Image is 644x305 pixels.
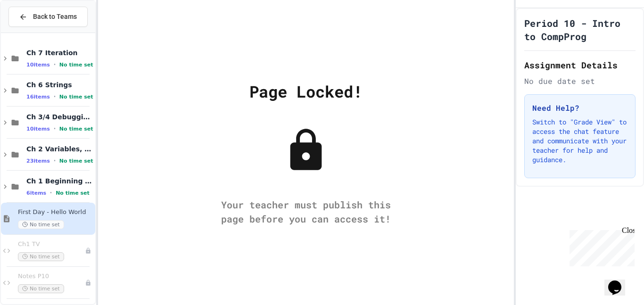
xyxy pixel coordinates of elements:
div: Page Locked! [249,79,363,103]
h3: Need Help? [532,102,627,114]
div: No due date set [524,75,636,87]
span: No time set [56,190,90,196]
span: Ch1 TV [18,240,85,248]
div: Your teacher must publish this page before you can access it! [212,198,400,226]
div: Unpublished [85,280,91,286]
iframe: chat widget [604,267,635,296]
span: No time set [59,126,93,132]
span: 23 items [26,158,50,164]
span: • [54,157,56,165]
h1: Period 10 - Intro to CompProg [524,16,636,43]
span: 10 items [26,126,50,132]
span: No time set [59,94,93,100]
span: Ch 6 Strings [26,81,93,89]
div: Unpublished [85,247,91,254]
span: No time set [59,62,93,68]
span: Ch 1 Beginning in CS [26,177,93,185]
div: Chat with us now!Close [4,4,65,60]
span: • [54,61,56,68]
span: No time set [59,158,93,164]
span: No time set [18,284,64,293]
span: 16 items [26,94,50,100]
span: First Day - Hello World [18,208,93,216]
span: • [54,125,56,132]
span: Notes P10 [18,272,85,280]
span: Ch 3/4 Debugging/Modules [26,113,93,121]
span: No time set [18,220,64,229]
iframe: chat widget [566,226,635,266]
span: Back to Teams [33,12,77,22]
h2: Assignment Details [524,58,636,72]
p: Switch to "Grade View" to access the chat feature and communicate with your teacher for help and ... [532,117,627,165]
span: • [54,93,56,100]
span: • [50,189,52,197]
span: No time set [18,252,64,261]
span: Ch 2 Variables, Statements & Expressions [26,145,93,153]
span: 6 items [26,190,46,196]
span: 10 items [26,62,50,68]
span: Ch 7 Iteration [26,49,93,57]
